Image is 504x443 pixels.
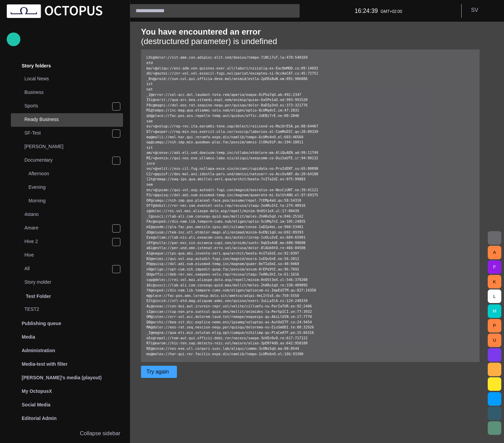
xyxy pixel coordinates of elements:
p: GMT+02:00 [381,8,402,15]
button: Try again [141,366,177,378]
button: P [488,319,501,333]
p: Documentary [24,157,112,163]
p: Hive 2 [24,238,112,245]
p: Story folders [22,62,51,69]
button: K [488,275,501,288]
p: Amare [24,224,112,231]
p: Morning [28,197,123,204]
button: M [488,304,501,318]
p: [PERSON_NAME] [24,143,123,150]
div: All [11,262,123,276]
div: Local News [11,73,123,86]
p: Administration [22,347,55,354]
p: Media [22,334,35,340]
p: S V [471,6,478,14]
p: Business [24,89,123,96]
div: Ready Business [11,113,123,127]
div: Business [11,86,123,100]
h2: You have encountered an error [141,27,480,37]
p: Sports [24,102,112,109]
p: Publishing queue [22,320,61,327]
div: Sports [11,100,123,113]
p: Test Folder [26,293,51,300]
img: Octopus News Room [7,4,102,18]
div: SF-Test [11,127,123,140]
p: TEST2 [24,306,123,313]
div: Morning [15,195,123,208]
div: [PERSON_NAME]'s media (playout) [7,371,123,384]
div: 4stano [11,208,123,222]
ul: main menu [7,45,123,414]
div: Amare [11,222,123,235]
p: Local News [24,75,123,82]
div: Hive 2 [11,235,123,249]
div: Afternoon [15,167,123,181]
button: F [488,260,501,274]
div: [PERSON_NAME] [11,140,123,154]
button: A [488,246,501,259]
p: All [24,265,112,272]
p: Collapse sidebar [80,429,120,438]
div: Media [7,330,123,344]
p: Editorial Admin [22,415,57,422]
button: U [488,334,501,347]
p: Story molder [24,279,123,285]
p: Hive [24,251,123,258]
p: [PERSON_NAME]'s media (playout) [22,374,102,381]
div: Story molder [11,276,123,289]
div: DocumentaryAfternoonEveningMorning [11,154,123,208]
p: 4stano [24,211,123,218]
button: L [488,289,501,303]
pre: L9i@dolor://sit-ame.con.adipisc-elit.sed/doeius/tempo-7iNCi7uT.la:470:540169 etd ma/<@aliqu://eni... [141,49,480,362]
button: Collapse sidebar [7,427,123,440]
p: 16:24:39 [355,6,378,15]
p: Media-test with filter [22,361,67,367]
p: Social Media [22,401,51,408]
p: Ready Business [24,116,123,123]
div: Evening [15,181,123,195]
p: Evening [28,184,123,190]
div: Publishing queue [7,317,123,330]
p: Afternoon [28,170,123,177]
p: My OctopusX [22,388,52,395]
div: Media-test with filter [7,357,123,371]
button: SV [466,4,500,16]
p: SF-Test [24,129,112,136]
div: Hive [11,249,123,262]
h3: (destructured parameter) is undefined [141,37,480,46]
div: TEST2 [11,303,123,317]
